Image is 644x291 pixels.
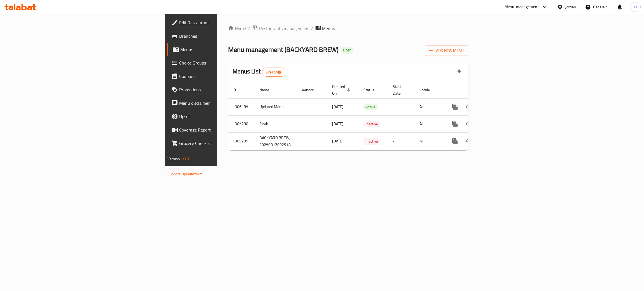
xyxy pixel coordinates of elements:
[453,65,466,79] div: Export file
[332,103,344,110] span: [DATE]
[262,70,286,75] span: 3 record(s)
[167,110,272,123] a: Upsell
[228,43,338,56] span: Menu management ( BACKYARD BREW )
[179,86,268,93] span: Promotions
[167,137,272,150] a: Grocery Checklist
[415,132,444,150] td: All
[462,100,475,114] button: Change Status
[425,46,468,56] button: Add New Menu
[415,98,444,115] td: All
[167,16,272,29] a: Edit Restaurant
[448,117,462,131] button: more
[167,83,272,96] a: Promotions
[462,135,475,148] button: Change Status
[311,25,313,32] li: /
[167,29,272,43] a: Branches
[634,4,637,10] span: H
[262,68,286,77] div: Total records count
[179,33,268,39] span: Branches
[332,83,352,97] span: Created On
[341,47,354,54] div: Open
[179,100,268,106] span: Menu disclaimer
[179,140,268,147] span: Grocery Checklist
[393,83,408,97] span: Start Date
[388,132,415,150] td: -
[167,155,181,163] span: Version:
[462,117,475,131] button: Change Status
[255,115,297,132] td: farah
[228,82,506,150] table: enhanced table
[341,48,354,53] span: Open
[363,121,380,127] span: Inactive
[167,170,203,178] a: Support.OpsPlatform
[179,59,268,66] span: Choice Groups
[444,82,506,99] th: Actions
[179,113,268,120] span: Upsell
[505,4,539,10] div: Menu-management
[167,56,272,70] a: Choice Groups
[448,100,462,114] button: more
[259,87,276,93] span: Name
[167,43,272,56] a: Menus
[332,120,344,127] span: [DATE]
[167,96,272,110] a: Menu disclaimer
[322,25,335,32] span: Menus
[565,4,576,10] div: Jordan
[332,137,344,145] span: [DATE]
[388,98,415,115] td: -
[179,73,268,80] span: Coupons
[363,138,380,145] span: Inactive
[302,87,321,93] span: Vendor
[252,25,309,32] a: Restaurants management
[182,155,191,163] span: 1.0.0
[420,87,437,93] span: Locale
[167,70,272,83] a: Coupons
[255,98,297,115] td: Updated Menu
[228,25,468,32] nav: breadcrumb
[448,135,462,148] button: more
[388,115,415,132] td: -
[363,87,382,93] span: Status
[415,115,444,132] td: All
[363,138,380,145] div: Inactive
[259,25,309,32] span: Restaurants management
[363,121,380,127] div: Inactive
[363,104,378,110] span: Active
[167,123,272,137] a: Coverage Report
[255,132,297,150] td: BACKYARD BREW, 20250812092918
[180,46,268,53] span: Menus
[429,47,464,54] span: Add New Menu
[179,127,268,133] span: Coverage Report
[233,87,243,93] span: ID
[233,67,286,77] h2: Menus List
[167,165,193,172] span: Get support on:
[179,19,268,26] span: Edit Restaurant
